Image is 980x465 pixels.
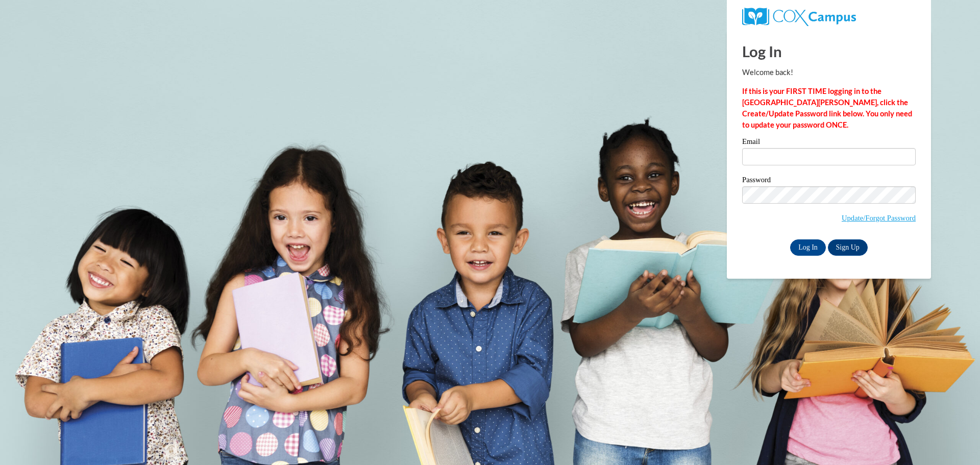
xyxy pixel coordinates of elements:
a: Sign Up [828,239,868,256]
h1: Log In [742,41,916,62]
p: Welcome back! [742,67,916,78]
img: COX Campus [742,8,856,26]
label: Email [742,138,916,148]
label: Password [742,176,916,186]
a: Update/Forgot Password [842,214,916,222]
input: Log In [790,239,826,256]
a: COX Campus [742,12,856,20]
strong: If this is your FIRST TIME logging in to the [GEOGRAPHIC_DATA][PERSON_NAME], click the Create/Upd... [742,87,912,129]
